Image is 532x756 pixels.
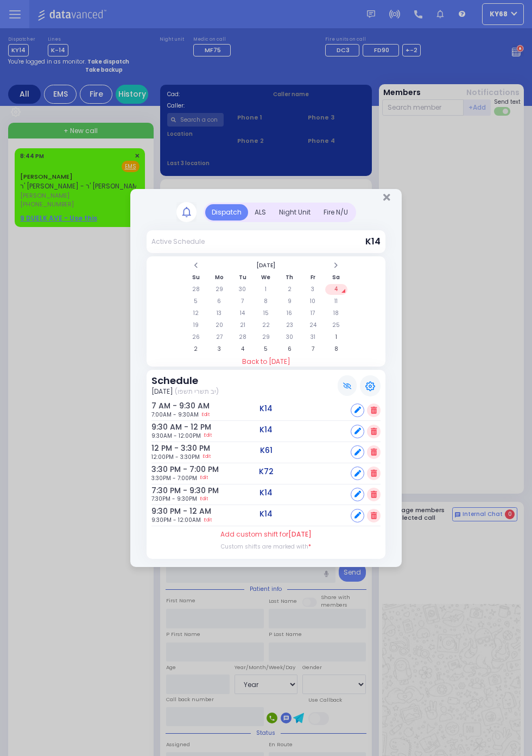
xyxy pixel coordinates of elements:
[278,320,301,331] td: 23
[208,284,230,295] td: 29
[255,308,277,319] td: 15
[325,308,347,319] td: 18
[325,296,347,307] td: 11
[185,272,207,283] th: Su
[278,272,301,283] th: Th
[255,296,277,307] td: 8
[151,486,181,495] h6: 7:30 PM - 9:30 PM
[147,357,385,367] a: Back to [DATE]
[302,296,324,307] td: 10
[255,320,277,331] td: 22
[317,204,354,220] div: Fire N/U
[325,320,347,331] td: 25
[175,387,219,396] span: (יב תשרי תשפו)
[383,192,390,202] button: Close
[151,423,181,432] h6: 9:30 AM - 12 PM
[208,272,230,283] th: Mo
[202,411,210,419] a: Edit
[151,465,181,474] h6: 3:30 PM - 7:00 PM
[325,344,347,355] td: 8
[204,432,212,440] a: Edit
[151,444,181,453] h6: 12 PM - 3:30 PM
[220,530,312,539] label: Add custom shift for
[208,296,230,307] td: 6
[278,344,301,355] td: 6
[302,284,324,295] td: 3
[302,344,324,355] td: 7
[151,507,181,516] h6: 9:30 PM - 12 AM
[260,446,273,455] h5: K61
[231,344,254,355] td: 4
[248,204,273,220] div: ALS
[231,308,254,319] td: 14
[151,453,200,461] span: 12:00PM - 3:30PM
[208,344,230,355] td: 3
[259,425,273,434] h5: K14
[208,260,324,271] th: Select Month
[259,488,273,497] h5: K14
[151,387,173,396] span: [DATE]
[259,467,274,476] h5: K72
[255,332,277,343] td: 29
[255,344,277,355] td: 5
[278,308,301,319] td: 16
[255,272,277,283] th: We
[151,375,219,387] h3: Schedule
[259,509,273,519] h5: K14
[231,284,254,295] td: 30
[185,344,207,355] td: 2
[259,404,273,413] h5: K14
[151,401,181,411] h6: 7 AM - 9:30 AM
[325,332,347,343] td: 1
[205,204,248,220] div: Dispatch
[151,411,199,419] span: 7:00AM - 9:30AM
[325,272,347,283] th: Sa
[278,284,301,295] td: 2
[151,495,197,503] span: 7:30PM - 9:30PM
[185,284,207,295] td: 28
[231,272,254,283] th: Tu
[302,320,324,331] td: 24
[185,332,207,343] td: 26
[193,262,199,269] span: Previous Month
[325,284,347,295] td: 4
[208,332,230,343] td: 27
[200,495,208,503] a: Edit
[278,332,301,343] td: 30
[278,296,301,307] td: 9
[288,530,312,539] span: [DATE]
[151,237,205,247] div: Active Schedule
[185,308,207,319] td: 12
[302,308,324,319] td: 17
[231,332,254,343] td: 28
[151,432,201,440] span: 9:30AM - 12:00PM
[333,262,339,269] span: Next Month
[302,332,324,343] td: 31
[204,516,212,524] a: Edit
[208,320,230,331] td: 20
[185,320,207,331] td: 19
[255,284,277,295] td: 1
[203,453,211,461] a: Edit
[302,272,324,283] th: Fr
[273,204,317,220] div: Night Unit
[185,296,207,307] td: 5
[365,235,381,248] span: K14
[200,474,208,482] a: Edit
[208,308,230,319] td: 13
[231,320,254,331] td: 21
[221,543,311,551] label: Custom shifts are marked with
[151,474,197,482] span: 3:30PM - 7:00PM
[151,516,201,524] span: 9:30PM - 12:00AM
[231,296,254,307] td: 7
